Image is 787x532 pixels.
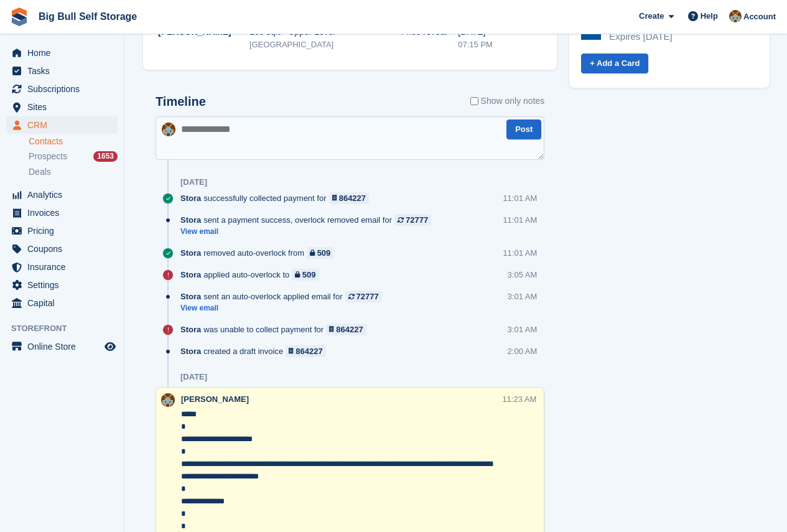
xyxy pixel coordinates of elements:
[180,324,201,335] span: Stora
[249,39,401,51] div: [GEOGRAPHIC_DATA]
[34,6,142,27] a: Big Bull Self Storage
[27,98,102,116] span: Sites
[29,136,118,147] a: Contacts
[180,324,373,335] div: was unable to collect payment for
[180,303,388,314] a: View email
[307,247,333,259] a: 509
[27,80,102,98] span: Subscriptions
[356,291,379,302] div: 72777
[180,269,325,281] div: applied auto-overlock to
[27,338,102,355] span: Online Store
[181,394,249,404] span: [PERSON_NAME]
[180,291,201,302] span: Stora
[27,44,102,62] span: Home
[180,247,340,259] div: removed auto-overlock from
[701,10,718,22] span: Help
[470,95,478,108] input: Show only notes
[302,269,316,281] div: 509
[180,177,207,187] div: [DATE]
[639,10,664,22] span: Create
[180,291,388,302] div: sent an auto-overlock applied email for
[180,345,201,357] span: Stora
[29,151,67,162] span: Prospects
[296,345,322,357] div: 864227
[27,240,102,258] span: Coupons
[93,151,118,162] div: 1653
[729,10,742,22] img: Mike Llewellen Palmer
[581,54,648,74] a: + Add a Card
[508,291,538,302] div: 3:01 AM
[458,39,512,51] div: 07:15 PM
[292,269,319,281] a: 509
[6,186,118,203] a: menu
[11,322,124,335] span: Storefront
[503,192,537,204] div: 11:01 AM
[6,80,118,98] a: menu
[6,240,118,258] a: menu
[6,222,118,240] a: menu
[27,276,102,294] span: Settings
[27,204,102,222] span: Invoices
[29,166,51,178] span: Deals
[6,338,118,355] a: menu
[180,372,207,382] div: [DATE]
[27,222,102,240] span: Pricing
[180,192,201,204] span: Stora
[508,269,538,281] div: 3:05 AM
[502,393,536,405] div: 11:23 AM
[103,339,118,354] a: Preview store
[180,192,375,204] div: successfully collected payment for
[27,116,102,134] span: CRM
[180,269,201,281] span: Stora
[336,324,363,335] div: 864227
[6,276,118,294] a: menu
[29,166,118,179] a: Deals
[317,247,331,259] div: 509
[339,192,366,204] div: 864227
[394,214,431,226] a: 72777
[470,95,545,108] label: Show only notes
[27,258,102,276] span: Insurance
[503,247,537,259] div: 11:01 AM
[162,123,175,136] img: Mike Llewellen Palmer
[329,192,370,204] a: 864227
[6,62,118,80] a: menu
[6,258,118,276] a: menu
[6,204,118,222] a: menu
[6,44,118,62] a: menu
[161,393,175,407] img: Mike Llewellen Palmer
[180,214,437,226] div: sent a payment success, overlock removed email for
[743,11,776,23] span: Account
[10,7,29,26] img: stora-icon-8386f47178a22dfd0bd8f6a31ec36ba5ce8667c1dd55bd0f319d3a0aa187defe.svg
[27,294,102,312] span: Capital
[6,98,118,116] a: menu
[508,345,538,357] div: 2:00 AM
[326,324,366,335] a: 864227
[506,119,541,140] button: Post
[156,95,206,109] h2: Timeline
[180,345,332,357] div: created a draft invoice
[180,214,201,226] span: Stora
[286,345,326,357] a: 864227
[503,214,537,226] div: 11:01 AM
[6,294,118,312] a: menu
[27,186,102,203] span: Analytics
[29,150,118,163] a: Prospects 1653
[508,324,538,335] div: 3:01 AM
[406,214,428,226] div: 72777
[180,226,437,237] a: View email
[609,31,672,42] div: Expires [DATE]
[345,291,382,302] a: 72777
[6,116,118,134] a: menu
[180,247,201,259] span: Stora
[27,62,102,80] span: Tasks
